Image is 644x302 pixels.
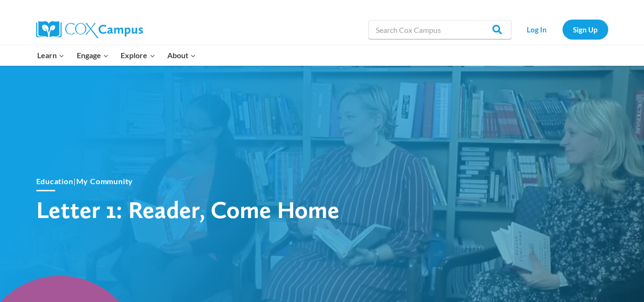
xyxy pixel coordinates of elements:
[77,49,109,62] span: Engage
[36,21,143,38] img: Cox Campus
[167,49,196,62] span: About
[36,177,133,186] span: |
[37,49,64,62] span: Learn
[76,177,133,186] a: My Community
[36,195,370,224] h1: Letter 1: Reader, Come Home
[121,49,155,62] span: Explore
[31,45,202,65] nav: Primary Navigation
[516,20,558,39] a: Log In
[562,20,608,39] a: Sign Up
[516,20,608,39] nav: Secondary Navigation
[36,177,73,186] a: Education
[368,20,511,39] input: Search Cox Campus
